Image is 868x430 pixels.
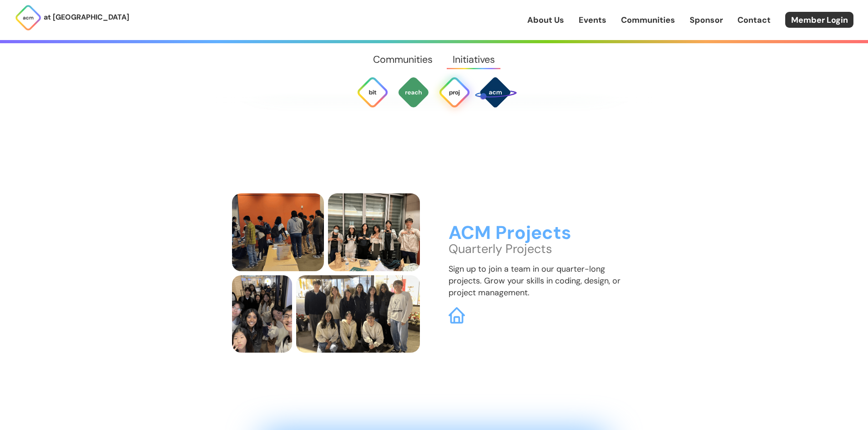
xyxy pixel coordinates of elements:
img: SPACE [474,71,517,114]
img: ACM Projects [438,76,471,109]
a: Communities [621,14,675,26]
p: Quarterly Projects [449,243,636,255]
img: ACM Projects Website [449,307,465,324]
img: ACM Outreach [397,76,430,109]
h3: ACM Projects [449,223,636,243]
a: at [GEOGRAPHIC_DATA] [15,4,129,31]
a: Member Login [785,12,853,28]
img: Bit Byte [356,76,389,109]
img: members check out projects at project showcase [232,193,324,271]
a: About Us [527,14,564,26]
a: Contact [737,14,771,26]
img: a project team [296,275,420,353]
a: Initiatives [443,43,505,76]
img: ACM Logo [15,4,42,31]
img: a team hangs out at a social to take a break from their project [232,275,292,353]
p: Sign up to join a team in our quarter-long projects. Grow your skills in coding, design, or proje... [449,263,636,298]
img: a project team makes diamond signs with their hands at project showcase, celebrating the completi... [328,193,420,271]
a: Sponsor [690,14,723,26]
a: Events [579,14,606,26]
a: Communities [363,43,443,76]
p: at [GEOGRAPHIC_DATA] [44,11,129,23]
